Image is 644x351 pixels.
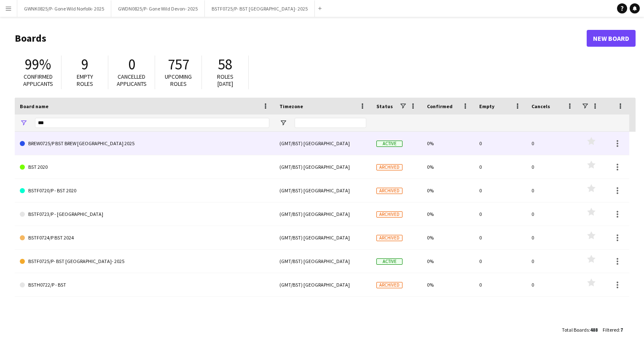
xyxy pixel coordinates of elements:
[274,202,371,226] div: (GMT/BST) [GEOGRAPHIC_DATA]
[274,273,371,296] div: (GMT/BST) [GEOGRAPHIC_DATA]
[526,179,579,202] div: 0
[20,119,27,127] button: Open Filter Menu
[376,103,393,109] span: Status
[279,119,287,127] button: Open Filter Menu
[590,327,598,333] span: 488
[295,118,366,128] input: Timezone Filter Input
[274,155,371,178] div: (GMT/BST) [GEOGRAPHIC_DATA]
[422,226,474,249] div: 0%
[526,155,579,178] div: 0
[165,73,192,88] span: Upcoming roles
[111,0,205,17] button: GWDN0825/P- Gone Wild Devon- 2025
[376,188,402,194] span: Archived
[17,0,111,17] button: GWNK0825/P- Gone Wild Norfolk- 2025
[562,322,598,338] div: :
[274,226,371,249] div: (GMT/BST) [GEOGRAPHIC_DATA]
[526,226,579,249] div: 0
[474,273,526,296] div: 0
[81,55,89,74] span: 9
[20,132,269,155] a: BREW0725/P BST BREW [GEOGRAPHIC_DATA] 2025
[422,132,474,155] div: 0%
[526,273,579,296] div: 0
[620,327,623,333] span: 7
[479,103,494,109] span: Empty
[20,250,269,273] a: BSTF0725/P- BST [GEOGRAPHIC_DATA]- 2025
[526,132,579,155] div: 0
[274,250,371,273] div: (GMT/BST) [GEOGRAPHIC_DATA]
[587,30,636,47] a: New Board
[20,155,269,179] a: BST 2020
[20,273,269,297] a: BSTH0722/P - BST
[603,327,619,333] span: Filtered
[474,202,526,226] div: 0
[603,322,623,338] div: :
[376,258,402,265] span: Active
[128,55,135,74] span: 0
[474,226,526,249] div: 0
[25,55,51,74] span: 99%
[562,327,589,333] span: Total Boards
[526,202,579,226] div: 0
[376,211,402,218] span: Archived
[376,164,402,170] span: Archived
[274,179,371,202] div: (GMT/BST) [GEOGRAPHIC_DATA]
[427,103,453,109] span: Confirmed
[217,73,233,88] span: Roles [DATE]
[117,73,147,88] span: Cancelled applicants
[205,0,315,17] button: BSTF0725/P- BST [GEOGRAPHIC_DATA]- 2025
[474,179,526,202] div: 0
[279,103,303,109] span: Timezone
[422,179,474,202] div: 0%
[422,250,474,273] div: 0%
[20,179,269,202] a: BSTF0720/P - BST 2020
[376,282,402,288] span: Archived
[422,155,474,178] div: 0%
[274,132,371,155] div: (GMT/BST) [GEOGRAPHIC_DATA]
[20,226,269,250] a: BSTF0724/P BST 2024
[20,202,269,226] a: BSTF0723/P - [GEOGRAPHIC_DATA]
[23,73,53,88] span: Confirmed applicants
[168,55,189,74] span: 757
[474,155,526,178] div: 0
[35,118,269,128] input: Board name Filter Input
[531,103,550,109] span: Cancels
[422,202,474,226] div: 0%
[474,250,526,273] div: 0
[218,55,232,74] span: 58
[20,103,48,109] span: Board name
[77,73,93,88] span: Empty roles
[376,235,402,241] span: Archived
[474,132,526,155] div: 0
[422,273,474,296] div: 0%
[15,32,587,45] h1: Boards
[376,141,402,147] span: Active
[526,250,579,273] div: 0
